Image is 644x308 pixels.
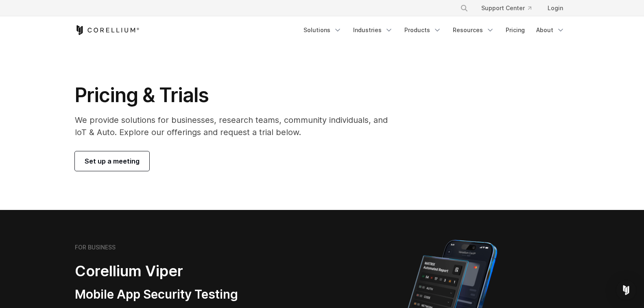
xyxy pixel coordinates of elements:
div: Open Intercom Messenger [616,280,636,300]
a: Industries [348,23,398,37]
div: Navigation Menu [450,1,570,15]
a: Support Center [475,1,538,15]
h3: Mobile App Security Testing [75,287,283,302]
a: Corellium Home [75,25,140,35]
a: Solutions [299,23,347,37]
a: Login [541,1,570,15]
h6: FOR BUSINESS [75,244,116,251]
span: Set up a meeting [85,156,140,166]
a: Set up a meeting [75,151,149,171]
a: Resources [448,23,499,37]
h2: Corellium Viper [75,262,283,280]
p: We provide solutions for businesses, research teams, community individuals, and IoT & Auto. Explo... [75,114,399,138]
a: Products [399,23,446,37]
a: Pricing [501,23,530,37]
div: Navigation Menu [299,23,570,37]
button: Search [457,1,472,15]
a: About [531,23,570,37]
h1: Pricing & Trials [75,83,399,107]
